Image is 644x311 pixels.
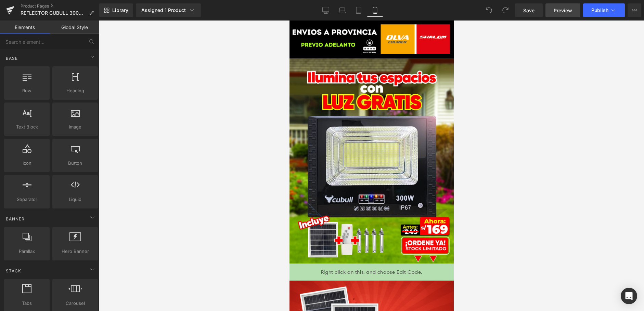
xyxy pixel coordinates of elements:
button: Publish [583,3,625,17]
span: Tabs [6,300,48,307]
span: Icon [6,160,48,167]
span: Base [5,55,18,62]
a: Preview [545,3,580,17]
button: Undo [482,3,496,17]
span: Stack [5,268,22,274]
span: Publish [591,8,608,13]
a: New Library [99,3,133,17]
span: Save [523,7,534,14]
span: REFLECTOR CUBULL 300W l 2025 [21,10,86,16]
span: Liquid [54,196,96,203]
span: Image [54,123,96,131]
a: Mobile [367,3,383,17]
button: Redo [499,3,512,17]
span: Banner [5,216,25,222]
span: Carousel [54,300,96,307]
a: Tablet [350,3,367,17]
span: Button [54,160,96,167]
a: Desktop [318,3,334,17]
span: Preview [554,7,572,14]
div: Assigned 1 Product [141,7,195,14]
span: Library [112,7,128,13]
a: Product Pages [21,3,99,9]
span: Row [6,87,48,94]
a: Global Style [50,21,99,34]
span: Heading [54,87,96,94]
div: Open Intercom Messenger [621,288,637,304]
a: Laptop [334,3,350,17]
span: Parallax [6,248,48,255]
span: Hero Banner [54,248,96,255]
button: More [628,3,641,17]
span: Text Block [6,123,48,131]
span: Separator [6,196,48,203]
